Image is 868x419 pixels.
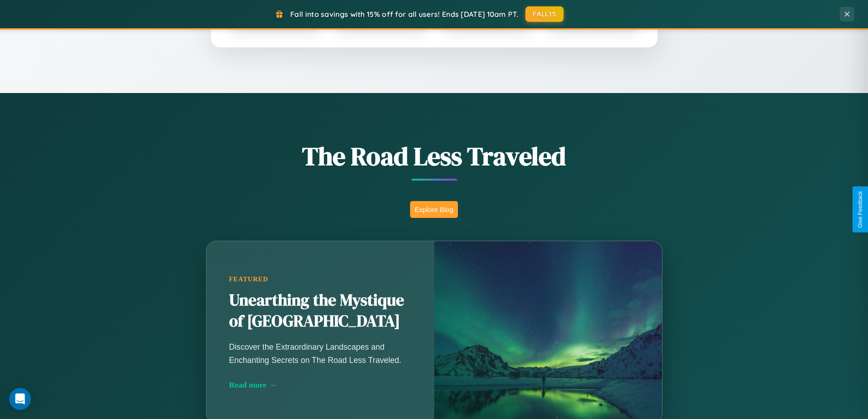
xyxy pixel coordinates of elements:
span: Fall into savings with 15% off for all users! Ends [DATE] 10am PT. [290,10,519,19]
button: Explore Blog [410,201,458,218]
div: Featured [229,275,411,283]
h1: The Road Less Traveled [161,139,708,174]
div: Give Feedback [857,191,863,228]
p: Discover the Extraordinary Landscapes and Enchanting Secrets on The Road Less Traveled. [229,341,411,366]
div: Read more → [229,380,411,390]
button: FALL15 [525,6,564,22]
h2: Unearthing the Mystique of [GEOGRAPHIC_DATA] [229,290,411,332]
div: Open Intercom Messenger [9,388,31,410]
